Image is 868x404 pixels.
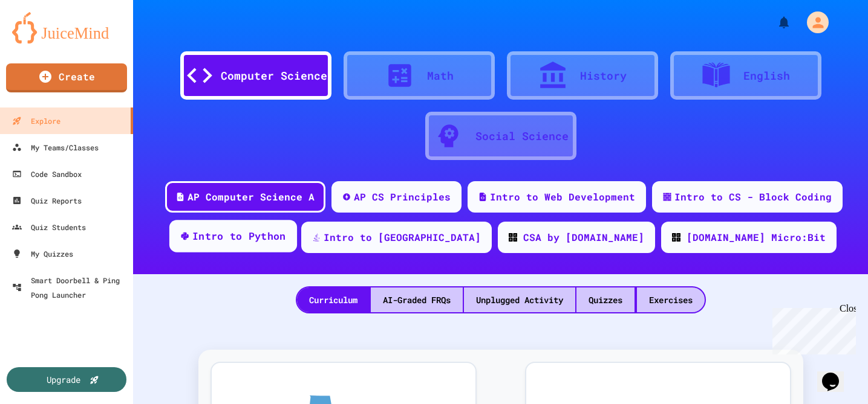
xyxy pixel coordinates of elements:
[672,233,680,242] img: CODE_logo_RGB.png
[188,190,315,204] div: AP Computer Science A
[354,190,451,204] div: AP CS Principles
[576,287,635,312] div: Quizzes
[12,12,121,43] img: logo-orange.svg
[192,229,286,244] div: Intro to Python
[12,140,99,155] div: My Teams/Classes
[464,287,575,312] div: Unplugged Activity
[794,8,832,36] div: My Account
[47,373,80,386] div: Upgrade
[523,230,644,245] div: CSA by [DOMAIN_NAME]
[817,356,856,392] iframe: chat widget
[687,230,826,245] div: [DOMAIN_NAME] Micro:Bit
[12,220,86,234] div: Quiz Students
[371,287,463,312] div: AI-Graded FRQs
[6,63,127,92] a: Create
[324,230,481,245] div: Intro to [GEOGRAPHIC_DATA]
[490,190,635,204] div: Intro to Web Development
[637,287,705,312] div: Exercises
[674,190,832,204] div: Intro to CS - Block Coding
[12,193,82,208] div: Quiz Reports
[754,12,794,33] div: My Notifications
[475,128,569,144] div: Social Science
[768,303,856,354] iframe: chat widget
[297,287,370,312] div: Curriculum
[427,68,454,84] div: Math
[5,5,83,77] div: Chat with us now!Close
[580,68,627,84] div: History
[12,114,60,128] div: Explore
[12,273,128,302] div: Smart Doorbell & Ping Pong Launcher
[743,68,790,84] div: English
[12,246,73,261] div: My Quizzes
[221,68,327,84] div: Computer Science
[509,233,517,242] img: CODE_logo_RGB.png
[12,167,82,181] div: Code Sandbox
